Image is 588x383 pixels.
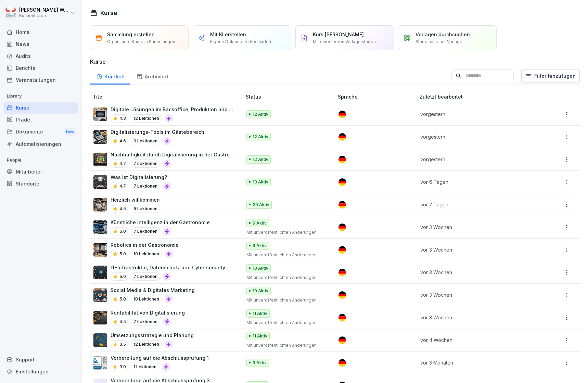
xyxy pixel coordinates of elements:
img: de.svg [338,224,346,231]
p: 13 Aktiv [253,179,268,185]
img: s58p4tk7j65zrcqyl2up43sg.png [93,311,107,324]
img: t179n2i8kdp9plwsoozhuqvz.png [93,356,107,370]
p: 11 Aktiv [253,310,267,317]
p: IT-Infrastruktur, Datenschutz und Cybersecurity [111,264,225,271]
img: ivkgprbnrw7vv10q8ezsqqeo.png [93,220,107,234]
p: Sammlung erstellen [107,31,155,38]
p: 5.0 [119,228,126,234]
p: 4.5 [119,206,126,212]
p: Küchenherde [19,13,69,18]
img: f56tjaoqzv3sbdd4hjqdf53s.png [93,266,107,279]
h3: Kurse [90,58,580,66]
div: Kürzlich [90,67,130,85]
p: 4.6 [119,138,126,144]
a: Audits [3,50,78,62]
img: de.svg [338,269,346,276]
p: 4.7 [119,183,126,189]
div: Dokumente [3,126,78,138]
img: u5o6hwt2vfcozzv2rxj2ipth.png [93,130,107,144]
p: Nachhaltigkeit durch Digitalisierung in der Gastronomie [111,151,235,158]
p: Titel [93,93,243,100]
div: New [64,128,76,136]
div: Pfade [3,114,78,126]
p: 29 Aktiv [253,202,269,208]
p: 7 Lektionen [131,182,160,190]
p: vor 3 Wochen [420,246,531,253]
p: 9 Aktiv [253,360,267,366]
a: News [3,38,78,50]
p: vor 6 Tagen [420,178,531,186]
p: Digitale Lösungen im Backoffice, Produktion und Mitarbeiter [111,106,235,113]
a: Einstellungen [3,366,78,378]
img: de.svg [338,133,346,141]
p: 5.0 [119,296,126,302]
a: Standorte [3,178,78,190]
a: Archiviert [130,67,174,85]
button: Filter hinzufügen [521,69,580,83]
p: vor 3 Wochen [420,224,531,231]
p: Mit unveröffentlichten Änderungen [246,275,327,281]
img: beunn5n55mp59b8rkywsd0ne.png [93,243,107,257]
p: Robotics in der Gastronomie [111,241,179,248]
img: de.svg [338,178,346,186]
p: Mit unveröffentlichten Änderungen [246,342,327,348]
p: vor 3 Wochen [420,314,531,321]
div: Support [3,354,78,366]
div: Mitarbeiter [3,166,78,178]
p: Rentabilität von Digitalisierung [111,309,185,316]
p: Sprache [338,93,417,100]
p: Vorbereitung auf die Abschlussprüfung 1 [111,354,209,361]
a: Home [3,26,78,38]
p: 9 Aktiv [253,220,267,226]
img: f6jfeywlzi46z76yezuzl69o.png [93,198,107,212]
p: vorgestern [420,133,531,140]
p: [PERSON_NAME] Wessel [19,7,69,13]
p: Mit unveröffentlichten Änderungen [246,252,327,258]
p: Vorlagen durchsuchen [416,31,470,38]
a: Kurse [3,102,78,114]
p: 7 Lektionen [131,227,160,235]
a: Veranstaltungen [3,74,78,86]
h1: Kurse [100,8,117,17]
p: Digitalisierungs-Tools im Gästebereich [111,128,204,136]
p: 1 Lektionen [131,363,159,371]
p: 10 Lektionen [131,295,162,303]
p: Status [246,93,335,100]
p: 12 Aktiv [253,111,268,117]
p: vorgestern [420,111,531,118]
p: 12 Aktiv [253,156,268,163]
p: 10 Aktiv [253,288,268,294]
img: idnluj06p1d8bvcm9586ib54.png [93,288,107,302]
p: Mit unveröffentlichten Änderungen [246,229,327,235]
p: Zuletzt bearbeitet [420,93,539,100]
p: 5.0 [119,251,126,257]
p: Umsetzungsstrategie und Planung [111,332,194,339]
img: de.svg [338,111,346,118]
p: 9 Aktiv [253,243,267,249]
p: Library [3,91,78,102]
img: de.svg [338,156,346,163]
p: 12 Lektionen [131,114,162,123]
p: 3.0 [119,364,126,370]
img: de.svg [338,336,346,344]
p: vorgestern [420,156,531,163]
p: Künstliche Intelligenz in der Gastronomie [111,219,210,226]
img: de.svg [338,246,346,254]
img: b4v4bxp9jqg7hrh1pj61uj98.png [93,153,107,166]
img: de.svg [338,314,346,321]
p: Herzlich willkommen [111,196,160,203]
a: Automatisierungen [3,138,78,150]
p: 5.0 [119,273,126,280]
p: Mit einer leeren Vorlage starten [313,39,376,45]
a: Berichte [3,62,78,74]
p: Social Media & Digitales Marketing [111,286,195,294]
